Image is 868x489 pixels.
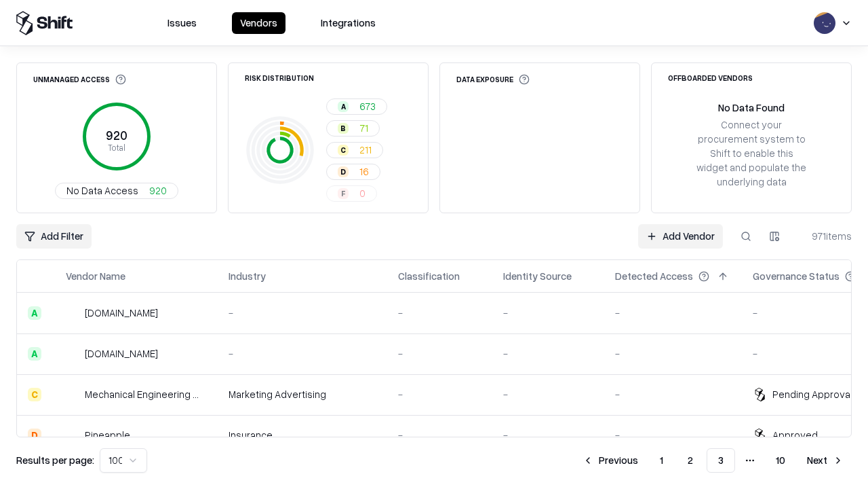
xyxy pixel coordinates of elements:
div: Vendor Name [66,269,125,283]
div: No Data Found [718,101,785,115]
nav: pagination [574,448,852,473]
div: [DOMAIN_NAME] [85,346,158,361]
div: Unmanaged Access [33,74,126,85]
div: [DOMAIN_NAME] [85,306,158,320]
button: Next [799,448,852,473]
span: 16 [359,164,369,179]
span: 211 [359,143,372,157]
div: - [398,346,481,361]
button: C211 [326,142,383,158]
div: - [398,387,481,401]
div: A [28,347,41,361]
button: Add Filter [16,224,92,249]
img: Pineapple [66,429,79,442]
div: - [615,387,731,401]
span: No Data Access [66,183,138,198]
div: Data Exposure [456,74,530,85]
tspan: 920 [106,128,127,143]
a: Add Vendor [638,224,723,249]
div: Governance Status [753,269,840,283]
div: B [338,123,349,134]
div: - [398,306,481,320]
span: 71 [359,121,368,135]
div: C [338,145,349,156]
button: No Data Access920 [55,183,178,199]
button: D16 [326,164,380,180]
div: - [615,428,731,442]
div: D [28,429,41,442]
button: Issues [159,12,205,34]
button: 3 [707,448,735,473]
button: B71 [326,120,380,137]
div: Marketing Advertising [229,387,376,401]
div: - [229,346,376,361]
div: Industry [229,269,266,283]
div: - [229,306,376,320]
div: 971 items [797,229,852,243]
div: - [503,428,593,442]
div: Detected Access [615,269,693,283]
div: A [338,101,349,112]
div: Offboarded Vendors [668,74,753,81]
span: 673 [359,99,376,113]
button: Previous [574,448,646,473]
div: A [28,306,41,320]
div: Connect your procurement system to Shift to enable this widget and populate the underlying data [695,117,808,189]
div: - [503,306,593,320]
div: C [28,388,41,401]
img: automat-it.com [66,306,79,320]
div: - [503,346,593,361]
div: Insurance [229,428,376,442]
button: Vendors [232,12,285,34]
tspan: Total [108,142,125,153]
div: Mechanical Engineering World [85,387,207,401]
div: Risk Distribution [245,74,314,81]
p: Results per page: [16,453,94,467]
button: 10 [765,448,796,473]
button: A673 [326,98,387,115]
div: - [615,346,731,361]
div: - [398,428,481,442]
div: - [615,306,731,320]
div: D [338,166,349,177]
img: Mechanical Engineering World [66,388,79,401]
button: 2 [677,448,704,473]
div: Pending Approval [772,387,852,401]
div: Identity Source [503,269,572,283]
button: 1 [649,448,674,473]
div: Approved [772,428,818,442]
span: 920 [149,183,167,198]
div: - [503,387,593,401]
button: Integrations [313,12,384,34]
div: Classification [398,269,460,283]
img: madisonlogic.com [66,347,79,361]
div: Pineapple [85,428,130,442]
